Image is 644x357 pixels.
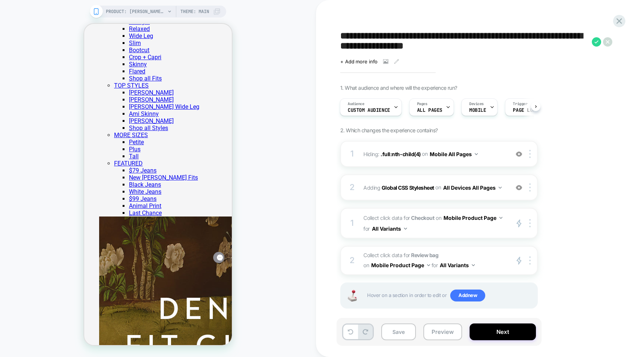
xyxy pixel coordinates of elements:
[45,129,54,136] a: Tall
[45,171,72,178] a: $99 Jeans
[348,108,390,113] span: Custom Audience
[436,213,441,222] span: on
[45,51,78,58] a: Shop all Fits
[45,164,77,171] a: White Jeans
[430,149,478,159] button: Mobile All Pages
[404,228,407,230] img: down arrow
[423,323,462,340] button: Preview
[45,150,114,157] a: New [PERSON_NAME] Fits
[472,264,475,266] img: down arrow
[363,182,505,193] span: Adding
[529,150,531,158] img: close
[45,122,56,129] a: Plus
[381,151,421,157] span: .full:nth-child(4)
[363,212,505,234] span: Collect click data for
[180,6,209,18] span: Theme: MAIN
[45,23,65,30] a: Bootcut
[45,86,75,94] a: Ami Skinny
[470,323,536,340] button: Next
[363,224,370,233] span: for
[45,30,77,37] a: Crop + Capri
[499,187,502,189] img: down arrow
[529,219,531,227] img: close
[516,151,522,157] img: crossed eye
[443,182,502,193] button: All Devices All Pages
[367,290,533,301] span: Hover on a section in order to edit or
[372,223,407,234] button: All Variants
[340,127,438,133] span: 2. Which changes the experience contains?
[45,1,66,9] a: Relaxed
[45,44,61,51] a: Flared
[30,136,59,143] a: FEATURED
[348,180,356,195] div: 2
[381,323,416,340] button: Save
[499,217,502,219] img: down arrow
[348,101,364,107] span: Audience
[513,101,527,107] span: Trigger
[345,290,360,301] img: Joystick
[45,16,57,23] a: Slim
[45,101,84,108] a: Shop all Styles
[440,260,475,271] button: All Variants
[435,183,441,192] span: on
[469,101,484,107] span: Devices
[432,260,438,270] span: for
[450,290,485,301] span: Add new
[45,178,77,186] a: Animal Print
[363,260,369,270] span: on
[45,65,89,72] a: [PERSON_NAME]
[529,256,531,265] img: close
[45,186,78,193] a: Last Chance
[411,252,438,258] strong: Review bag
[340,85,457,91] span: 1. What audience and where will the experience run?
[443,212,502,223] button: Mobile Product Page
[348,146,356,161] div: 1
[516,184,522,191] img: crossed eye
[30,58,64,65] a: TOP STYLES
[45,37,63,44] a: Skinny
[469,108,486,113] span: MOBILE
[106,6,165,18] span: PRODUCT: [PERSON_NAME] [PERSON_NAME]
[45,9,69,16] a: Wide Leg
[45,115,60,122] a: Petite
[427,264,430,266] img: down arrow
[371,260,430,271] button: Mobile Product Page
[45,72,89,79] a: [PERSON_NAME]
[513,108,538,113] span: Page Load
[348,216,356,231] div: 1
[411,215,434,221] strong: Checkout
[30,108,64,115] a: MORE SIZES
[475,153,478,155] img: down arrow
[129,228,140,239] iframe: Gorgias live chat messenger
[45,143,72,150] a: $79 Jeans
[382,184,434,190] b: Global CSS Stylesheet
[363,149,505,159] span: Hiding :
[417,108,442,113] span: ALL PAGES
[348,253,356,268] div: 2
[529,183,531,192] img: close
[45,94,89,101] a: [PERSON_NAME]
[417,101,427,107] span: Pages
[340,59,378,64] span: + Add more info
[45,79,115,86] a: [PERSON_NAME] Wide Leg
[45,157,77,164] a: Black Jeans
[363,250,505,271] span: Collect click data for
[422,149,427,158] span: on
